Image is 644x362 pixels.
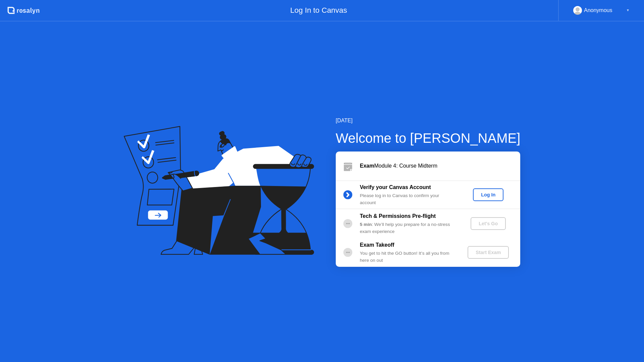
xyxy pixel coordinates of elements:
[470,250,506,255] div: Start Exam
[360,242,394,248] b: Exam Takeoff
[584,6,612,15] div: Anonymous
[360,213,436,219] b: Tech & Permissions Pre-flight
[360,222,372,227] b: 5 min
[360,221,457,235] div: : We’ll help you prepare for a no-stress exam experience
[476,192,501,197] div: Log In
[360,250,457,264] div: You get to hit the GO button! It’s all you from here on out
[471,217,506,230] button: Let's Go
[473,221,503,226] div: Let's Go
[336,128,521,148] div: Welcome to [PERSON_NAME]
[360,184,431,190] b: Verify your Canvas Account
[468,246,509,259] button: Start Exam
[360,162,520,170] div: Module 4: Course Midterm
[360,192,457,206] div: Please log in to Canvas to confirm your account
[336,117,521,125] div: [DATE]
[473,188,503,201] button: Log In
[626,6,630,15] div: ▼
[360,163,374,169] b: Exam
